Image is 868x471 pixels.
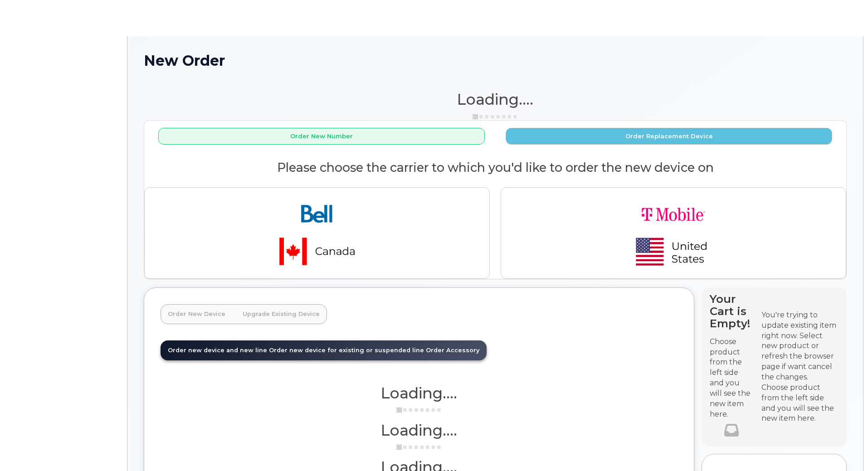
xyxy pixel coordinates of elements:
[761,310,839,383] div: You're trying to update existing item right now. Select new product or refresh the browser page i...
[710,337,753,420] p: Choose product from the left side and you will see the new item here.
[396,407,442,413] img: ajax-loader-3a6953c30dc77f0bf724df975f13086db4f4c1262e45940f03d1251963f1bf2e.gif
[269,347,424,354] span: Order new device for existing or suspended line
[761,383,839,424] div: Choose product from the left side and you will see the new item here.
[168,347,267,354] span: Order new device and new line
[473,113,518,120] img: ajax-loader-3a6953c30dc77f0bf724df975f13086db4f4c1262e45940f03d1251963f1bf2e.gif
[161,422,678,438] h1: Loading....
[161,385,678,401] h1: Loading....
[254,195,380,271] img: bell-18aeeabaf521bd2b78f928a02ee3b89e57356879d39bd386a17a7cccf8069aed.png
[144,53,847,68] h1: New Order
[144,161,846,175] h2: Please choose the carrier to which you'd like to order the new device on
[144,91,847,107] h1: Loading....
[610,195,737,271] img: t-mobile-78392d334a420d5b7f0e63d4fa81f6287a21d394dc80d677554bb55bbab1186f.png
[396,444,442,451] img: ajax-loader-3a6953c30dc77f0bf724df975f13086db4f4c1262e45940f03d1251963f1bf2e.gif
[235,304,327,324] a: Upgrade Existing Device
[710,293,753,330] h4: Your Cart is Empty!
[426,347,479,354] span: Order Accessory
[161,304,233,324] a: Order New Device
[506,128,832,145] button: Order Replacement Device
[158,128,485,145] button: Order New Number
